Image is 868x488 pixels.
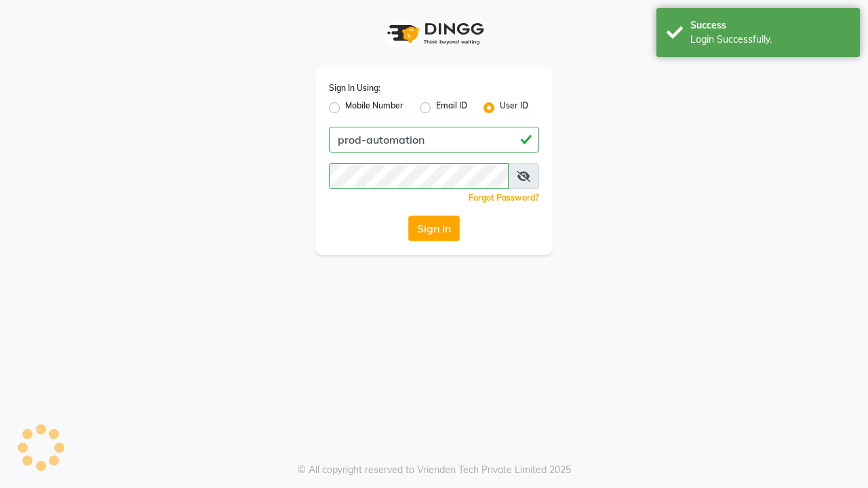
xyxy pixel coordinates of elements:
[380,14,488,54] img: logo1.svg
[690,18,850,33] div: Success
[345,100,403,116] label: Mobile Number
[329,163,509,189] input: Username
[329,82,380,94] label: Sign In Using:
[469,192,539,203] a: Forgot Password?
[690,33,850,47] div: Login Successfully.
[500,100,528,116] label: User ID
[408,216,460,241] button: Sign In
[436,100,467,116] label: Email ID
[329,127,539,152] input: Username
